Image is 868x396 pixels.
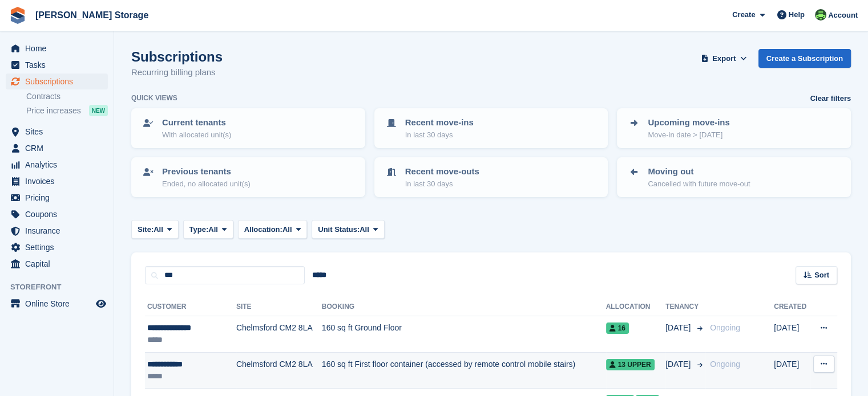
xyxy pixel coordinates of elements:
[6,190,108,206] a: menu
[25,140,94,156] span: CRM
[183,220,233,239] button: Type: All
[405,165,479,178] p: Recent move-outs
[618,158,850,196] a: Moving out Cancelled with future move-out
[665,358,693,370] span: [DATE]
[6,296,108,312] a: menu
[25,223,94,239] span: Insurance
[131,49,223,64] h1: Subscriptions
[648,165,750,178] p: Moving out
[26,91,108,102] a: Contracts
[94,297,108,311] a: Preview store
[145,298,236,316] th: Customer
[6,57,108,73] a: menu
[710,360,740,369] span: Ongoing
[25,190,94,206] span: Pricing
[6,223,108,239] a: menu
[31,6,153,25] a: [PERSON_NAME] Storage
[376,158,607,196] a: Recent move-outs In last 30 days
[6,74,108,89] a: menu
[132,109,364,147] a: Current tenants With allocated unit(s)
[25,124,94,140] span: Sites
[10,281,114,293] span: Storefront
[244,224,282,235] span: Allocation:
[815,9,826,21] img: Thomas Frary
[810,93,851,104] a: Clear filters
[6,239,108,255] a: menu
[89,105,108,116] div: NEW
[814,270,829,281] span: Sort
[25,296,94,312] span: Online Store
[318,224,360,235] span: Unit Status:
[208,224,218,235] span: All
[189,224,209,235] span: Type:
[6,256,108,272] a: menu
[25,173,94,189] span: Invoices
[138,224,154,235] span: Site:
[131,93,177,103] h6: Quick views
[236,298,322,316] th: Site
[236,316,322,353] td: Chelmsford CM2 8LA
[162,178,251,190] p: Ended, no allocated unit(s)
[25,206,94,222] span: Coupons
[648,129,729,141] p: Move-in date > [DATE]
[25,40,94,56] span: Home
[132,158,364,196] a: Previous tenants Ended, no allocated unit(s)
[236,352,322,389] td: Chelmsford CM2 8LA
[26,105,81,116] span: Price increases
[6,173,108,189] a: menu
[712,53,736,64] span: Export
[789,9,805,21] span: Help
[732,9,755,21] span: Create
[828,10,858,21] span: Account
[606,322,629,334] span: 16
[9,7,26,24] img: stora-icon-8386f47178a22dfd0bd8f6a31ec36ba5ce8667c1dd55bd0f319d3a0aa187defe.svg
[606,298,665,316] th: Allocation
[774,316,810,353] td: [DATE]
[162,116,231,129] p: Current tenants
[618,109,850,147] a: Upcoming move-ins Move-in date > [DATE]
[405,178,479,190] p: In last 30 days
[606,359,655,370] span: 13 Upper
[26,104,108,117] a: Price increases NEW
[131,66,223,79] p: Recurring billing plans
[648,178,750,190] p: Cancelled with future move-out
[405,116,474,129] p: Recent move-ins
[758,49,851,68] a: Create a Subscription
[6,40,108,56] a: menu
[774,298,810,316] th: Created
[25,256,94,272] span: Capital
[282,224,292,235] span: All
[648,116,729,129] p: Upcoming move-ins
[6,140,108,156] a: menu
[25,57,94,73] span: Tasks
[25,74,94,89] span: Subscriptions
[405,129,474,141] p: In last 30 days
[6,157,108,173] a: menu
[25,239,94,255] span: Settings
[699,49,749,68] button: Export
[322,316,606,353] td: 160 sq ft Ground Floor
[312,220,384,239] button: Unit Status: All
[131,220,179,239] button: Site: All
[162,129,231,141] p: With allocated unit(s)
[710,323,740,332] span: Ongoing
[322,352,606,389] td: 160 sq ft First floor container (accessed by remote control mobile stairs)
[665,322,693,334] span: [DATE]
[6,206,108,222] a: menu
[665,298,705,316] th: Tenancy
[154,224,163,235] span: All
[774,352,810,389] td: [DATE]
[360,224,369,235] span: All
[322,298,606,316] th: Booking
[238,220,308,239] button: Allocation: All
[25,157,94,173] span: Analytics
[376,109,607,147] a: Recent move-ins In last 30 days
[162,165,251,178] p: Previous tenants
[6,124,108,140] a: menu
